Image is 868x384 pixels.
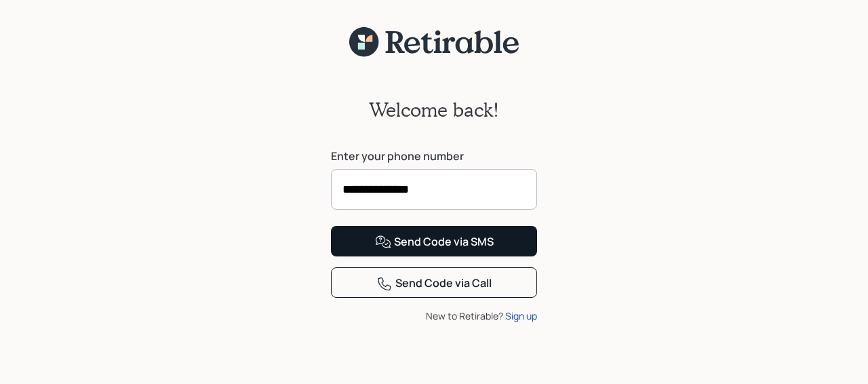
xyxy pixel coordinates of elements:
[369,98,499,121] h2: Welcome back!
[375,234,494,250] div: Send Code via SMS
[331,226,537,256] button: Send Code via SMS
[331,149,537,164] label: Enter your phone number
[376,275,492,292] div: Send Code via Call
[505,309,537,323] div: Sign up
[331,267,537,298] button: Send Code via Call
[331,309,537,323] div: New to Retirable?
